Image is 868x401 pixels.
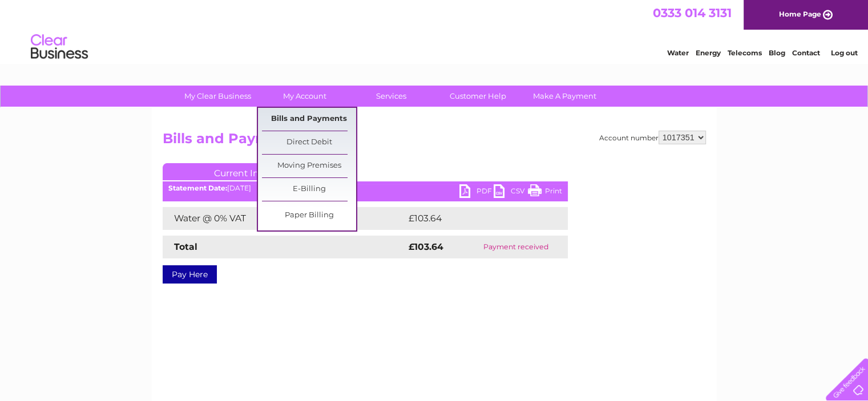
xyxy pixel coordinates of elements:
[431,86,525,107] a: Customer Help
[344,86,438,107] a: Services
[174,241,197,252] strong: Total
[494,184,528,201] a: CSV
[409,241,443,252] strong: £103.64
[728,48,762,57] a: Telecoms
[262,131,356,154] a: Direct Debit
[262,108,356,131] a: Bills and Payments
[163,131,706,152] h2: Bills and Payments
[465,236,568,258] td: Payment received
[830,48,857,57] a: Log out
[163,207,406,230] td: Water @ 0% VAT
[257,86,352,107] a: My Account
[406,207,547,230] td: £103.64
[599,131,706,144] div: Account number
[262,204,356,227] a: Paper Billing
[171,86,265,107] a: My Clear Business
[518,86,612,107] a: Make A Payment
[696,48,721,57] a: Energy
[769,48,785,57] a: Blog
[163,265,217,283] a: Pay Here
[168,184,227,192] b: Statement Date:
[653,6,732,20] a: 0333 014 3131
[262,155,356,177] a: Moving Premises
[163,163,334,180] a: Current Invoice
[459,184,494,201] a: PDF
[262,178,356,201] a: E-Billing
[163,184,568,192] div: [DATE]
[30,30,88,64] img: logo.png
[528,184,562,201] a: Print
[165,6,704,55] div: Clear Business is a trading name of Verastar Limited (registered in [GEOGRAPHIC_DATA] No. 3667643...
[667,48,689,57] a: Water
[792,48,820,57] a: Contact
